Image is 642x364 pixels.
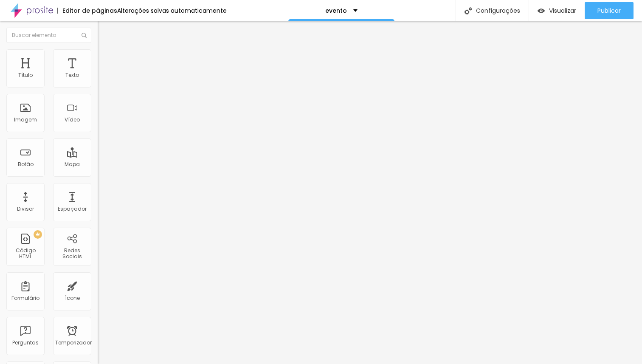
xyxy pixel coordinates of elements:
font: Botão [18,161,34,168]
font: Visualizar [549,6,576,15]
font: Publicar [597,6,621,15]
font: Temporizador [55,339,92,346]
font: Editor de páginas [62,6,117,15]
font: Alterações salvas automaticamente [117,6,227,15]
font: Mapa [65,161,80,168]
font: Espaçador [58,205,87,212]
font: Vídeo [65,116,80,123]
input: Buscar elemento [6,28,91,43]
font: Ícone [65,294,80,302]
iframe: Editor [98,21,642,364]
img: Ícone [465,7,472,14]
font: evento [325,6,347,15]
font: Configurações [476,6,520,15]
font: Redes Sociais [62,247,82,260]
font: Texto [65,71,79,79]
font: Divisor [17,205,34,212]
font: Imagem [14,116,37,123]
button: Visualizar [529,2,585,19]
button: Publicar [585,2,634,19]
font: Perguntas [12,339,39,346]
font: Formulário [11,294,39,302]
img: view-1.svg [538,7,545,14]
font: Título [18,71,33,79]
img: Ícone [82,33,87,38]
font: Código HTML [16,247,36,260]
